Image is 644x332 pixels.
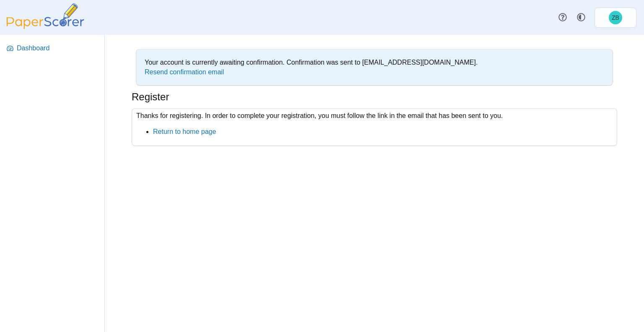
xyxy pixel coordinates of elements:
[612,15,619,21] span: Zackery Buchholz
[153,128,216,135] a: Return to home page
[132,90,169,104] h1: Register
[595,8,636,28] a: Zackery Buchholz
[3,3,87,29] img: PaperScorer
[3,38,102,58] a: Dashboard
[609,11,622,24] span: Zackery Buchholz
[17,44,99,53] span: Dashboard
[145,68,224,76] a: Resend confirmation email
[132,108,617,146] div: Thanks for registering. In order to complete your registration, you must follow the link in the e...
[3,23,87,30] a: PaperScorer
[140,54,608,81] div: Your account is currently awaiting confirmation. Confirmation was sent to [EMAIL_ADDRESS][DOMAIN_...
